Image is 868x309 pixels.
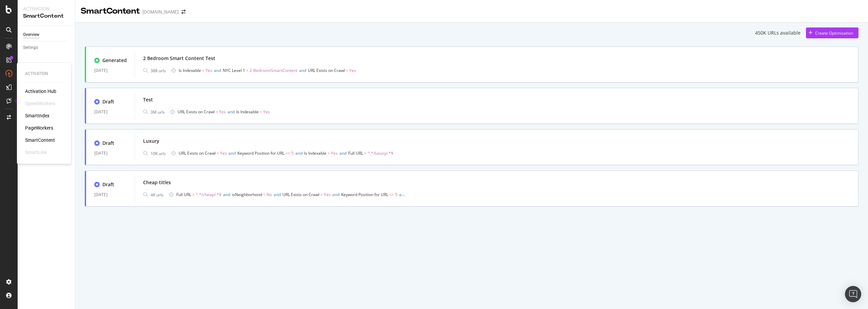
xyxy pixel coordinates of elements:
[341,192,388,197] span: Keyword Position for URL
[263,192,265,197] span: =
[219,109,226,115] span: Yes
[179,150,216,156] span: URL Exists on Crawl
[331,150,338,156] span: Yes
[102,57,127,64] div: Generated
[181,9,185,14] div: arrow-right-arrow-left
[25,100,55,107] div: SpeedWorkers
[368,150,393,156] span: ^.*/luxury/.*$
[23,31,39,38] div: Overview
[192,192,195,197] span: =
[102,98,114,105] div: Draft
[274,192,281,197] span: and
[348,150,363,156] span: Full URL
[151,109,165,115] div: 3M urls
[151,192,163,198] div: 4K urls
[143,96,153,103] div: Test
[755,30,801,36] div: 450K URLs available
[143,138,159,144] div: Luxury
[23,31,70,38] a: Overview
[151,151,166,156] div: 10K urls
[143,55,215,62] div: 2 Bedroom Smart Content Test
[94,191,126,199] div: [DATE]
[282,192,319,197] span: URL Exists on Crawl
[349,67,356,73] span: Yes
[229,150,236,156] span: and
[263,109,270,115] span: Yes
[25,149,47,156] div: SmartLink
[25,112,50,119] a: SmartIndex
[285,150,290,156] span: <=
[94,66,126,75] div: [DATE]
[214,67,221,73] span: and
[143,179,171,186] div: Cheap titles
[25,124,53,131] a: PageWorkers
[176,192,191,197] span: Full URL
[205,67,212,73] span: Yes
[232,192,262,197] span: isNeighborhood
[324,192,331,197] span: Yes
[223,192,230,197] span: and
[364,150,367,156] span: =
[202,67,204,73] span: =
[25,88,56,95] a: Activation Hub
[845,286,861,302] div: Open Intercom Messenger
[320,192,323,197] span: =
[216,109,218,115] span: =
[23,12,70,20] div: SmartContent
[196,192,221,197] span: ^.*/cheap/.*$
[94,108,126,116] div: [DATE]
[81,5,140,17] div: SmartContent
[237,150,284,156] span: Keyword Position for URL
[25,71,63,77] div: Activation
[308,67,345,73] span: URL Exists on Crawl
[806,27,859,38] button: Create Optimization
[267,192,272,197] span: No
[395,192,397,197] span: 5
[339,150,347,156] span: and
[304,150,327,156] span: Is Indexable
[291,150,294,156] span: 5
[332,192,339,197] span: and
[328,150,330,156] span: =
[223,67,245,73] span: NYC Level 1
[236,109,259,115] span: Is Indexable
[217,150,219,156] span: =
[399,192,406,197] span: and
[23,44,70,51] a: Settings
[220,150,227,156] span: Yes
[178,109,215,115] span: URL Exists on Crawl
[346,67,348,73] span: =
[94,149,126,157] div: [DATE]
[295,150,302,156] span: and
[179,67,201,73] span: Is Indexable
[102,181,114,188] div: Draft
[228,109,235,115] span: and
[246,67,249,73] span: =
[102,140,114,147] div: Draft
[23,5,70,12] div: Activation
[23,44,38,51] div: Settings
[151,68,166,74] div: 388 urls
[142,8,179,15] div: [DOMAIN_NAME]
[815,30,853,36] div: Create Optimization
[260,109,262,115] span: =
[14,98,20,104] div: Tooltip anchor
[250,67,297,73] span: 2-BedroomSmartContent
[389,192,394,197] span: <=
[25,137,55,143] a: SmartContent
[299,67,306,73] span: and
